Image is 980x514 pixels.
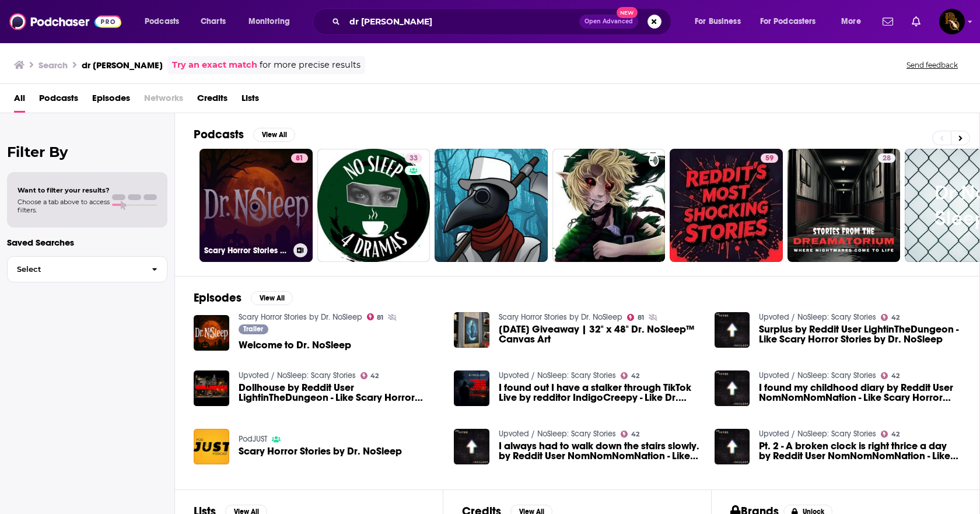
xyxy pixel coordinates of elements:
a: Surplus by Reddit User LightinTheDungeon - Like Scary Horror Stories by Dr. NoSleep [759,324,961,344]
a: 28 [878,153,895,163]
a: Scary Horror Stories by Dr. NoSleep [239,446,402,456]
a: 59 [670,149,783,262]
button: Select [7,256,167,282]
button: Open AdvancedNew [579,15,638,29]
span: Monitoring [249,13,290,30]
span: [DATE] Giveaway | 32" x 48" Dr. NoSleep™ Canvas Art [499,324,701,344]
p: Saved Searches [7,237,167,248]
a: Show notifications dropdown [907,12,925,32]
span: More [841,13,861,30]
span: 81 [638,315,644,320]
span: Episodes [92,89,130,113]
a: 59 [761,153,778,163]
a: Podcasts [39,89,78,113]
a: 81Scary Horror Stories by Dr. NoSleep [199,149,313,262]
span: 59 [765,153,773,165]
span: Networks [144,89,183,113]
img: I found my childhood diary by Reddit User NomNomNomNation - Like Scary Horror Stories by Dr. NoSleep [715,370,750,406]
a: 33 [317,149,430,262]
a: Scary Horror Stories by Dr. NoSleep [239,312,362,322]
button: open menu [136,12,194,31]
a: Upvoted / NoSleep: Scary Stories [239,370,356,380]
a: I found out I have a stalker through TikTok Live by redditor IndigoCreepy - Like Dr. NoSleep [499,383,701,403]
a: Lists [242,89,259,113]
button: Send feedback [903,60,961,70]
a: Upvoted / NoSleep: Scary Stories [759,429,876,439]
h2: Filter By [7,144,167,160]
button: View All [251,291,293,305]
a: 33 [405,153,422,163]
h2: Podcasts [194,127,244,142]
a: 42 [881,372,900,379]
a: Credits [197,89,228,113]
a: 42 [360,372,379,379]
span: 81 [377,315,383,320]
a: Upvoted / NoSleep: Scary Stories [759,312,876,322]
img: Surplus by Reddit User LightinTheDungeon - Like Scary Horror Stories by Dr. NoSleep [715,312,750,348]
a: PodcastsView All [194,127,295,142]
span: Choose a tab above to access filters. [17,198,110,214]
a: 42 [881,431,900,438]
button: open menu [240,12,305,31]
span: Trailer [243,326,263,333]
a: Upvoted / NoSleep: Scary Stories [759,370,876,380]
a: 81 [291,153,308,163]
span: 42 [891,315,900,320]
a: I found my childhood diary by Reddit User NomNomNomNation - Like Scary Horror Stories by Dr. NoSleep [759,383,961,403]
span: Want to filter your results? [17,186,110,194]
span: for more precise results [260,58,360,72]
a: 81 [627,314,644,321]
img: Welcome to Dr. NoSleep [194,315,229,351]
button: open menu [687,12,755,31]
span: Select [8,265,142,273]
a: Upvoted / NoSleep: Scary Stories [499,370,616,380]
h2: Episodes [194,291,242,305]
button: Show profile menu [939,9,965,34]
a: All [14,89,25,113]
img: Dollhouse by Reddit User LightinTheDungeon - Like Scary Horror Stories by Dr. NoSleep [194,370,229,406]
span: For Podcasters [760,13,816,30]
a: July 4th Giveaway | 32" x 48" Dr. NoSleep™ Canvas Art [499,324,701,344]
span: 33 [409,153,418,165]
span: New [617,7,638,18]
h3: Search [38,60,68,71]
h3: Scary Horror Stories by Dr. NoSleep [204,246,289,256]
a: PodJUST [239,434,267,444]
a: Dollhouse by Reddit User LightinTheDungeon - Like Scary Horror Stories by Dr. NoSleep [239,383,440,403]
button: open menu [752,12,833,31]
a: Charts [193,12,233,31]
a: Scary Horror Stories by Dr. NoSleep [194,429,229,464]
span: 42 [891,373,900,379]
a: Upvoted / NoSleep: Scary Stories [499,429,616,439]
span: For Business [695,13,741,30]
span: 42 [370,373,379,379]
a: I always had to walk down the stairs slowly. by Reddit User NomNomNomNation - Like Scary Horror S... [499,441,701,461]
span: Podcasts [145,13,179,30]
div: Search podcasts, credits, & more... [324,8,682,35]
input: Search podcasts, credits, & more... [345,12,579,31]
span: 42 [631,432,639,437]
span: 81 [296,153,303,165]
img: July 4th Giveaway | 32" x 48" Dr. NoSleep™ Canvas Art [454,312,489,348]
a: Welcome to Dr. NoSleep [239,340,351,350]
img: I always had to walk down the stairs slowly. by Reddit User NomNomNomNation - Like Scary Horror S... [454,429,489,464]
span: Charts [201,13,226,30]
img: I found out I have a stalker through TikTok Live by redditor IndigoCreepy - Like Dr. NoSleep [454,370,489,406]
img: Pt. 2 - A broken clock is right thrice a day by Reddit User NomNomNomNation - Like Scary Horror S... [715,429,750,464]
